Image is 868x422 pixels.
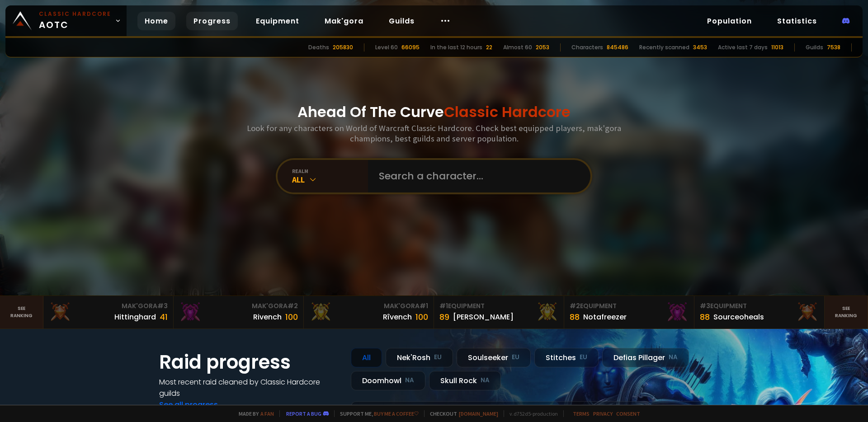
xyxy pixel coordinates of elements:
[571,43,603,52] div: Characters
[292,168,368,174] div: realm
[573,410,590,417] a: Terms
[580,353,587,362] small: EU
[806,43,823,52] div: Guilds
[486,43,492,52] div: 22
[43,296,174,328] a: Mak'Gora#3Hittinghard41
[49,301,168,311] div: Mak'Gora
[415,311,428,323] div: 100
[771,43,783,52] div: 11013
[700,301,710,310] span: # 3
[424,410,498,417] span: Checkout
[429,371,501,390] div: Skull Rock
[304,296,434,328] a: Mak'Gora#1Rîvench100
[616,410,640,417] a: Consent
[285,311,298,323] div: 100
[137,12,175,30] a: Home
[713,311,764,323] div: Sourceoheals
[243,123,625,144] h3: Look for any characters on World of Warcraft Classic Hardcore. Check best equipped players, mak'g...
[439,301,558,311] div: Equipment
[444,102,571,122] span: Classic Hardcore
[260,410,274,417] a: a fan
[375,43,398,52] div: Level 60
[457,348,531,367] div: Soulseeker
[536,43,549,52] div: 2053
[297,101,571,123] h1: Ahead Of The Curve
[157,301,168,310] span: # 3
[718,43,768,52] div: Active last 7 days
[693,43,707,52] div: 3453
[160,311,168,323] div: 41
[570,301,580,310] span: # 2
[504,410,558,417] span: v. d752d5 - production
[159,376,340,399] h4: Most recent raid cleaned by Classic Hardcore guilds
[114,311,156,323] div: Hittinghard
[286,410,321,417] a: Report a bug
[534,348,599,367] div: Stitches
[583,311,627,323] div: Notafreezer
[434,353,442,362] small: EU
[159,348,340,376] h1: Raid progress
[382,12,422,30] a: Guilds
[5,5,127,36] a: Classic HardcoreAOTC
[309,301,428,311] div: Mak'Gora
[439,311,449,323] div: 89
[459,410,498,417] a: [DOMAIN_NAME]
[386,348,453,367] div: Nek'Rosh
[308,43,329,52] div: Deaths
[439,301,448,310] span: # 1
[179,301,298,311] div: Mak'Gora
[430,43,482,52] div: In the last 12 hours
[374,410,419,417] a: Buy me a coffee
[827,43,840,52] div: 7538
[288,301,298,310] span: # 2
[639,43,689,52] div: Recently scanned
[405,376,414,385] small: NA
[292,174,368,185] div: All
[512,353,519,362] small: EU
[607,43,628,52] div: 845486
[570,301,689,311] div: Equipment
[503,43,532,52] div: Almost 60
[333,43,353,52] div: 205830
[351,348,382,367] div: All
[694,296,825,328] a: #3Equipment88Sourceoheals
[570,311,580,323] div: 88
[700,12,759,30] a: Population
[453,311,514,323] div: [PERSON_NAME]
[186,12,238,30] a: Progress
[700,301,819,311] div: Equipment
[669,353,678,362] small: NA
[159,399,218,410] a: See all progress
[825,296,868,328] a: Seeranking
[481,376,490,385] small: NA
[383,311,412,323] div: Rîvench
[593,410,613,417] a: Privacy
[334,410,419,417] span: Support me,
[373,160,580,192] input: Search a character...
[233,410,274,417] span: Made by
[434,296,564,328] a: #1Equipment89[PERSON_NAME]
[602,348,689,367] div: Defias Pillager
[401,43,420,52] div: 66095
[564,296,694,328] a: #2Equipment88Notafreezer
[39,10,111,32] span: AOTC
[317,12,371,30] a: Mak'gora
[174,296,304,328] a: Mak'Gora#2Rivench100
[351,371,425,390] div: Doomhowl
[249,12,307,30] a: Equipment
[39,10,111,18] small: Classic Hardcore
[253,311,282,323] div: Rivench
[420,301,428,310] span: # 1
[770,12,824,30] a: Statistics
[700,311,710,323] div: 88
